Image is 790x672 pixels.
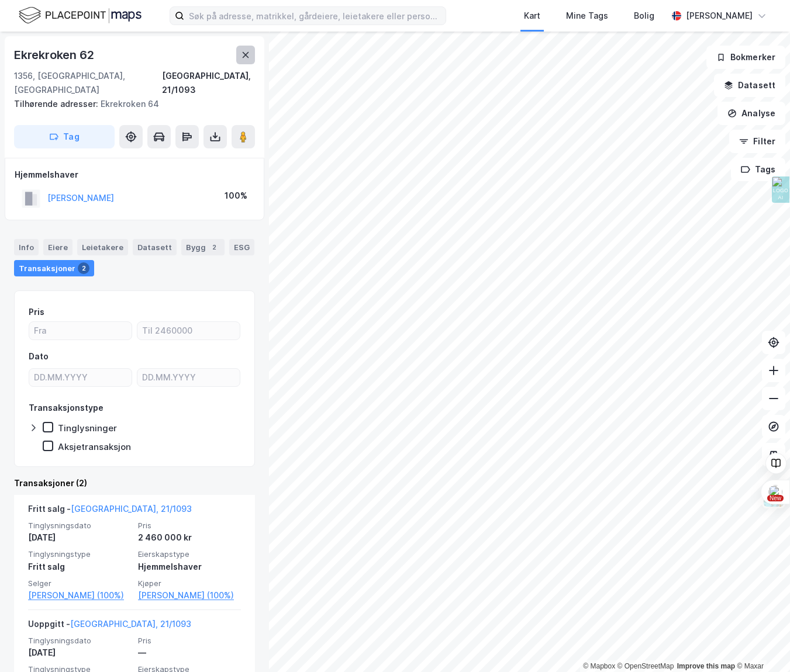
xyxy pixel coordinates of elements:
[28,560,131,574] div: Fritt salg
[28,617,191,636] div: Uoppgitt -
[583,662,615,670] a: Mapbox
[14,260,94,276] div: Transaksjoner
[634,9,654,23] div: Bolig
[138,636,241,646] span: Pris
[14,476,255,490] div: Transaksjoner (2)
[225,189,247,203] div: 100%
[137,369,240,386] input: DD.MM.YYYY
[138,646,241,660] div: —
[14,99,101,109] span: Tilhørende adresser:
[58,422,117,434] div: Tinglysninger
[28,521,131,531] span: Tinglysningsdato
[138,531,241,545] div: 2 460 000 kr
[29,401,104,415] div: Transaksjonstype
[77,239,128,255] div: Leietakere
[28,531,131,545] div: [DATE]
[138,549,241,559] span: Eierskapstype
[617,662,674,670] a: OpenStreetMap
[138,560,241,574] div: Hjemmelshaver
[162,69,255,97] div: [GEOGRAPHIC_DATA], 21/1093
[29,305,44,319] div: Pris
[732,616,790,672] iframe: Chat Widget
[28,579,131,588] span: Selger
[43,239,73,255] div: Eiere
[29,349,49,363] div: Dato
[729,130,785,153] button: Filter
[714,74,785,97] button: Datasett
[524,9,540,23] div: Kart
[138,521,241,531] span: Pris
[14,239,39,255] div: Info
[29,322,132,340] input: Fra
[208,241,220,253] div: 2
[137,322,240,340] input: Til 2460000
[731,158,785,181] button: Tags
[14,97,246,111] div: Ekrekroken 64
[28,636,131,646] span: Tinglysningsdato
[15,168,254,182] div: Hjemmelshaver
[28,646,131,660] div: [DATE]
[229,239,254,255] div: ESG
[566,9,608,23] div: Mine Tags
[71,504,192,514] a: [GEOGRAPHIC_DATA], 21/1093
[717,102,785,125] button: Analyse
[19,5,142,26] img: logo.f888ab2527a4732fd821a326f86c7f29.svg
[28,549,131,559] span: Tinglysningstype
[28,588,131,602] a: [PERSON_NAME] (100%)
[58,441,131,452] div: Aksjetransaksjon
[133,239,177,255] div: Datasett
[184,7,446,25] input: Søk på adresse, matrikkel, gårdeiere, leietakere eller personer
[677,662,735,670] a: Improve this map
[29,369,132,386] input: DD.MM.YYYY
[138,579,241,588] span: Kjøper
[14,46,96,64] div: Ekrekroken 62
[28,502,192,521] div: Fritt salg -
[686,9,753,23] div: [PERSON_NAME]
[70,619,191,629] a: [GEOGRAPHIC_DATA], 21/1093
[138,588,241,602] a: [PERSON_NAME] (100%)
[732,616,790,672] div: Kontrollprogram for chat
[14,125,115,148] button: Tag
[14,69,162,97] div: 1356, [GEOGRAPHIC_DATA], [GEOGRAPHIC_DATA]
[181,239,225,255] div: Bygg
[78,262,89,274] div: 2
[706,46,785,69] button: Bokmerker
